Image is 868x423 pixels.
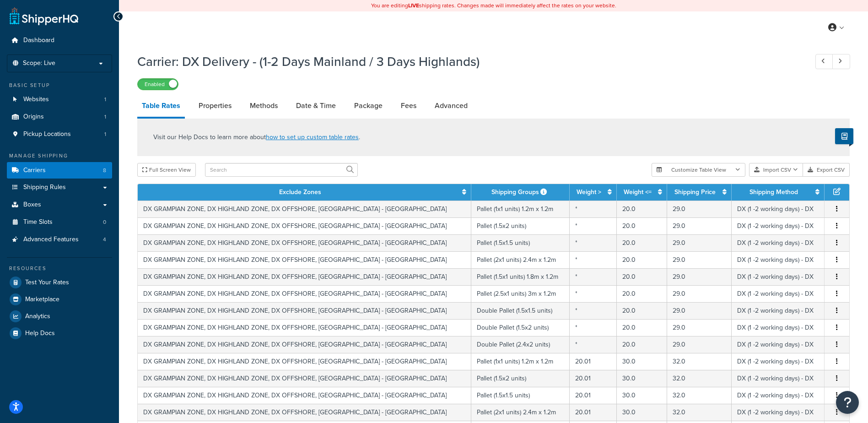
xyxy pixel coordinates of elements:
[617,336,667,353] td: 20.0
[732,353,825,370] td: DX (1 -2 working days) - DX
[732,302,825,319] td: DX (1 -2 working days) - DX
[624,187,652,197] a: Weight <=
[832,54,850,69] a: Next Record
[137,53,798,70] h1: Carrier: DX Delivery - (1-2 Days Mainland / 3 Days Highlands)
[7,325,112,342] a: Help Docs
[471,319,570,336] td: Double Pallet (1.5x2 units)
[471,184,570,201] th: Shipping Groups
[732,370,825,387] td: DX (1 -2 working days) - DX
[667,387,732,404] td: 32.0
[667,302,732,319] td: 29.0
[7,308,112,325] li: Analytics
[617,319,667,336] td: 20.0
[674,187,716,197] a: Shipping Price
[617,268,667,285] td: 20.0
[7,214,112,231] li: Time Slots
[23,37,54,44] span: Dashboard
[732,319,825,336] td: DX (1 -2 working days) - DX
[138,285,471,302] td: DX GRAMPIAN ZONE, DX HIGHLAND ZONE, DX OFFSHORE, [GEOGRAPHIC_DATA] - [GEOGRAPHIC_DATA]
[667,404,732,421] td: 32.0
[350,95,387,117] a: Package
[667,353,732,370] td: 32.0
[138,201,471,217] td: DX GRAMPIAN ZONE, DX HIGHLAND ZONE, DX OFFSHORE, [GEOGRAPHIC_DATA] - [GEOGRAPHIC_DATA]
[667,319,732,336] td: 29.0
[194,95,236,117] a: Properties
[430,95,472,117] a: Advanced
[153,132,360,142] p: Visit our Help Docs to learn more about .
[617,251,667,268] td: 20.0
[103,167,106,174] span: 8
[732,387,825,404] td: DX (1 -2 working days) - DX
[138,387,471,404] td: DX GRAMPIAN ZONE, DX HIGHLAND ZONE, DX OFFSHORE, [GEOGRAPHIC_DATA] - [GEOGRAPHIC_DATA]
[732,251,825,268] td: DX (1 -2 working days) - DX
[23,60,55,67] span: Scope: Live
[138,79,178,90] label: Enabled
[103,236,106,244] span: 4
[138,251,471,268] td: DX GRAMPIAN ZONE, DX HIGHLAND ZONE, DX OFFSHORE, [GEOGRAPHIC_DATA] - [GEOGRAPHIC_DATA]
[471,251,570,268] td: Pallet (2x1 units) 2.4m x 1.2m
[667,370,732,387] td: 32.0
[7,179,112,196] a: Shipping Rules
[245,95,282,117] a: Methods
[7,231,112,248] a: Advanced Features4
[732,285,825,302] td: DX (1 -2 working days) - DX
[138,319,471,336] td: DX GRAMPIAN ZONE, DX HIGHLAND ZONE, DX OFFSHORE, [GEOGRAPHIC_DATA] - [GEOGRAPHIC_DATA]
[732,217,825,234] td: DX (1 -2 working days) - DX
[667,268,732,285] td: 29.0
[23,184,66,191] span: Shipping Rules
[749,163,803,177] button: Import CSV
[471,302,570,319] td: Double Pallet (1.5x1.5 units)
[138,268,471,285] td: DX GRAMPIAN ZONE, DX HIGHLAND ZONE, DX OFFSHORE, [GEOGRAPHIC_DATA] - [GEOGRAPHIC_DATA]
[732,404,825,421] td: DX (1 -2 working days) - DX
[617,387,667,404] td: 30.0
[23,201,41,209] span: Boxes
[7,162,112,179] li: Carriers
[471,268,570,285] td: Pallet (1.5x1 units) 1.8m x 1.2m
[7,91,112,108] a: Websites1
[617,201,667,217] td: 20.0
[7,108,112,125] a: Origins1
[23,236,79,244] span: Advanced Features
[137,95,185,119] a: Table Rates
[25,296,59,304] span: Marketplace
[25,313,50,320] span: Analytics
[7,265,112,272] div: Resources
[471,217,570,234] td: Pallet (1.5x2 units)
[667,201,732,217] td: 29.0
[138,217,471,234] td: DX GRAMPIAN ZONE, DX HIGHLAND ZONE, DX OFFSHORE, [GEOGRAPHIC_DATA] - [GEOGRAPHIC_DATA]
[104,113,106,121] span: 1
[732,234,825,251] td: DX (1 -2 working days) - DX
[471,387,570,404] td: Pallet (1.5x1.5 units)
[570,370,617,387] td: 20.01
[617,234,667,251] td: 20.0
[570,387,617,404] td: 20.01
[835,128,853,144] button: Show Help Docs
[471,201,570,217] td: Pallet (1x1 units) 1.2m x 1.2m
[279,187,321,197] a: Exclude Zones
[617,217,667,234] td: 20.0
[138,234,471,251] td: DX GRAMPIAN ZONE, DX HIGHLAND ZONE, DX OFFSHORE, [GEOGRAPHIC_DATA] - [GEOGRAPHIC_DATA]
[7,126,112,143] a: Pickup Locations1
[138,370,471,387] td: DX GRAMPIAN ZONE, DX HIGHLAND ZONE, DX OFFSHORE, [GEOGRAPHIC_DATA] - [GEOGRAPHIC_DATA]
[137,163,196,177] button: Full Screen View
[7,196,112,213] a: Boxes
[138,336,471,353] td: DX GRAMPIAN ZONE, DX HIGHLAND ZONE, DX OFFSHORE, [GEOGRAPHIC_DATA] - [GEOGRAPHIC_DATA]
[7,152,112,160] div: Manage Shipping
[471,370,570,387] td: Pallet (1.5x2 units)
[7,214,112,231] a: Time Slots0
[7,91,112,108] li: Websites
[7,291,112,308] a: Marketplace
[23,113,44,121] span: Origins
[291,95,340,117] a: Date & Time
[23,167,46,174] span: Carriers
[617,370,667,387] td: 30.0
[7,126,112,143] li: Pickup Locations
[396,95,421,117] a: Fees
[7,32,112,49] a: Dashboard
[815,54,833,69] a: Previous Record
[138,302,471,319] td: DX GRAMPIAN ZONE, DX HIGHLAND ZONE, DX OFFSHORE, [GEOGRAPHIC_DATA] - [GEOGRAPHIC_DATA]
[836,391,859,414] button: Open Resource Center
